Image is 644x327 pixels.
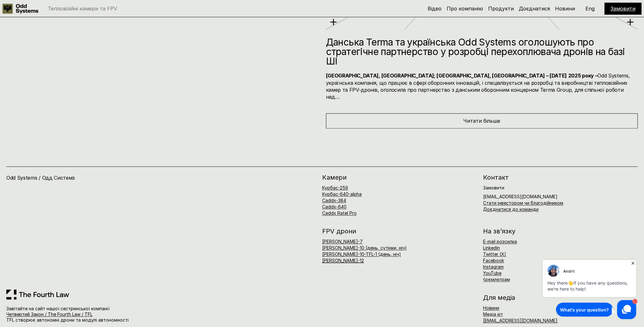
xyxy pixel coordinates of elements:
[483,270,501,276] a: YouTube
[483,239,517,244] a: E-mail розсилка
[322,239,363,244] a: [PERSON_NAME]-7
[483,251,506,257] a: Twitter (X)
[483,294,638,301] h2: Для медіа
[483,185,504,190] a: Замовити
[483,305,499,311] a: Новини
[555,5,575,12] a: Новини
[483,228,515,234] h2: На зв’язку
[322,210,357,216] a: Caddx Ratel Pro
[483,207,539,212] a: Доєднатися до команди
[322,258,364,263] a: [PERSON_NAME]-12
[483,186,558,199] h6: [EMAIL_ADDRESS][DOMAIN_NAME]
[322,174,477,181] h2: Камери
[483,318,558,323] a: [EMAIL_ADDRESS][DOMAIN_NAME]
[326,72,567,79] strong: [GEOGRAPHIC_DATA], [GEOGRAPHIC_DATA]; [GEOGRAPHIC_DATA], [GEOGRAPHIC_DATA] – [DATE]
[483,174,638,181] h2: Контакт
[326,72,638,101] h4: Odd Systems, українська компанія, що працює в сфері оборонних інновацій, і спеціалізується на роз...
[483,258,504,263] a: Facebook
[483,264,504,269] a: Instagram
[463,118,500,124] span: Читати більше
[6,312,92,317] a: Четвертий Закон / The Fourth Law / TFL
[483,245,500,250] a: Linkedin
[322,204,347,209] a: Caddx-640
[585,6,595,11] p: Eng
[48,6,117,11] p: Тепловізійні камери та FPV
[322,251,401,257] a: [PERSON_NAME]-10-TFL-1 (день, ніч)
[447,5,483,12] a: Про компанію
[326,37,638,66] h2: Данська Terma та українська Odd Systems оголошують про стратегічне партнерство у розробці перехоп...
[6,174,150,181] h4: Odd Systems / Одд Системз
[541,258,638,321] iframe: HelpCrunch
[483,200,563,206] a: Стати інвестором чи благодійником
[6,306,173,323] p: Завітайте на сайт нашої сестринської компанії TFL створює автономні дрони та модулі автономності
[610,5,635,12] a: Замовити
[428,5,442,12] a: Відео
[519,5,550,12] a: Доєднатися
[482,277,510,282] a: Крємлєграм
[483,312,503,317] a: Медіа кіт
[488,5,514,12] a: Продукти
[322,198,346,203] a: Caddx-384
[568,72,597,79] strong: 2025 року –
[322,245,407,250] a: [PERSON_NAME]-10 (день, сутінки, ніч)
[322,228,477,234] h2: FPV дрони
[322,191,362,197] a: Курбас-640-alpha
[322,185,348,190] a: Курбас-256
